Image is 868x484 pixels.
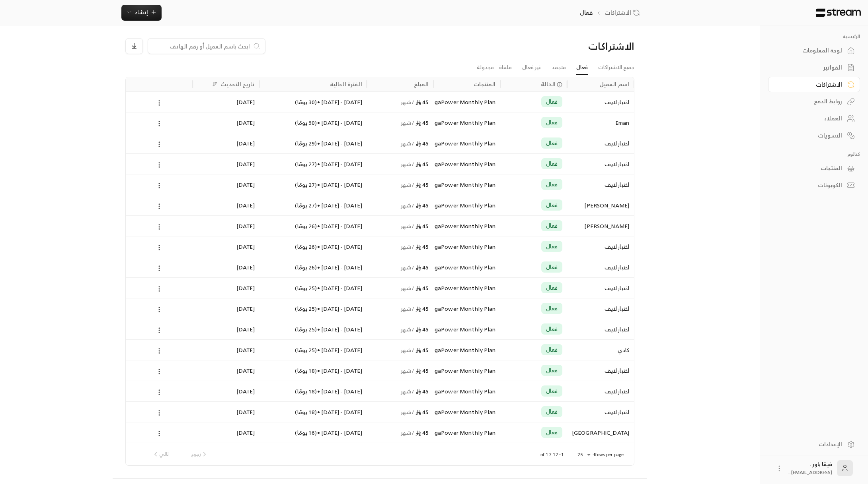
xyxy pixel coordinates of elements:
[546,263,558,271] span: فعال
[401,221,415,231] span: / شهر
[372,319,429,339] div: 45
[439,174,496,195] div: VegaPower Monthly Plan
[264,319,362,339] div: [DATE] - [DATE] • ( 25 يومًا )
[372,92,429,112] div: 45
[439,381,496,401] div: VegaPower Monthly Plan
[401,97,415,107] span: / شهر
[778,81,842,89] div: الاشتراكات
[572,298,629,319] div: اختبار لايف
[540,451,564,458] p: 1–17 of 17
[499,60,512,74] a: ملغاة
[546,284,558,292] span: فعال
[474,79,495,89] div: المنتجات
[197,154,255,174] div: [DATE]
[264,340,362,360] div: [DATE] - [DATE] • ( 25 يومًا )
[572,92,629,112] div: اختبار لايف
[768,60,860,76] a: الفواتير
[768,128,860,143] a: التسويات
[546,366,558,374] span: فعال
[264,298,362,319] div: [DATE] - [DATE] • ( 25 يومًا )
[153,42,250,50] input: ابحث باسم العميل أو رقم الهاتف
[401,138,415,148] span: / شهر
[197,174,255,195] div: [DATE]
[197,422,255,443] div: [DATE]
[264,216,362,236] div: [DATE] - [DATE] • ( 26 يومًا )
[439,112,496,133] div: VegaPower Monthly Plan
[264,154,362,174] div: [DATE] - [DATE] • ( 27 يومًا )
[552,60,566,74] a: متجمد
[372,298,429,319] div: 45
[372,257,429,277] div: 45
[401,180,415,190] span: / شهر
[439,340,496,360] div: VegaPower Monthly Plan
[264,381,362,401] div: [DATE] - [DATE] • ( 18 يومًا )
[197,216,255,236] div: [DATE]
[197,298,255,319] div: [DATE]
[197,92,255,112] div: [DATE]
[778,46,842,54] div: لوحة المعلومات
[572,236,629,257] div: اختبار لايف
[546,118,558,126] span: فعال
[572,319,629,339] div: اختبار لايف
[573,450,593,460] div: 25
[264,402,362,422] div: [DATE] - [DATE] • ( 18 يومًا )
[546,408,558,416] span: فعال
[372,340,429,360] div: 45
[401,262,415,272] span: / شهر
[264,278,362,298] div: [DATE] - [DATE] • ( 25 يومًا )
[513,40,634,52] div: الاشتراكات
[372,174,429,195] div: 45
[768,77,860,92] a: الاشتراكات
[135,7,148,17] span: إنشاء
[599,79,629,89] div: اسم العميل
[197,340,255,360] div: [DATE]
[768,111,860,126] a: العملاء
[401,386,415,396] span: / شهر
[541,80,556,88] span: الحالة
[778,114,842,122] div: العملاء
[372,236,429,257] div: 45
[439,257,496,277] div: VegaPower Monthly Plan
[605,9,642,17] a: الاشتراكات
[522,60,541,74] a: غير فعال
[572,216,629,236] div: [PERSON_NAME]
[439,154,496,174] div: VegaPower Monthly Plan
[197,195,255,215] div: [DATE]
[372,278,429,298] div: 45
[788,468,832,476] span: [EMAIL_ADDRESS]....
[439,195,496,215] div: VegaPower Monthly Plan
[439,402,496,422] div: VegaPower Monthly Plan
[768,436,860,452] a: الإعدادات
[572,257,629,277] div: اختبار لايف
[330,79,362,89] div: الفترة الحالية
[546,201,558,209] span: فعال
[546,387,558,395] span: فعال
[546,346,558,354] span: فعال
[264,236,362,257] div: [DATE] - [DATE] • ( 26 يومًا )
[546,160,558,168] span: فعال
[768,94,860,109] a: روابط الدفع
[264,257,362,277] div: [DATE] - [DATE] • ( 26 يومًا )
[439,133,496,153] div: VegaPower Monthly Plan
[439,422,496,443] div: VegaPower Monthly Plan
[401,283,415,293] span: / شهر
[372,112,429,133] div: 45
[572,340,629,360] div: كادي
[768,161,860,176] a: المنتجات
[439,319,496,339] div: VegaPower Monthly Plan
[401,304,415,314] span: / شهر
[439,92,496,112] div: VegaPower Monthly Plan
[264,112,362,133] div: [DATE] - [DATE] • ( 30 يومًا )
[546,98,558,106] span: فعال
[264,92,362,112] div: [DATE] - [DATE] • ( 30 يومًا )
[546,325,558,333] span: فعال
[439,236,496,257] div: VegaPower Monthly Plan
[572,133,629,153] div: اختبار لايف
[401,366,415,376] span: / شهر
[815,8,862,17] img: Logo
[197,381,255,401] div: [DATE]
[401,324,415,334] span: / شهر
[210,79,220,89] button: Sort
[401,159,415,169] span: / شهر
[778,164,842,172] div: المنتجات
